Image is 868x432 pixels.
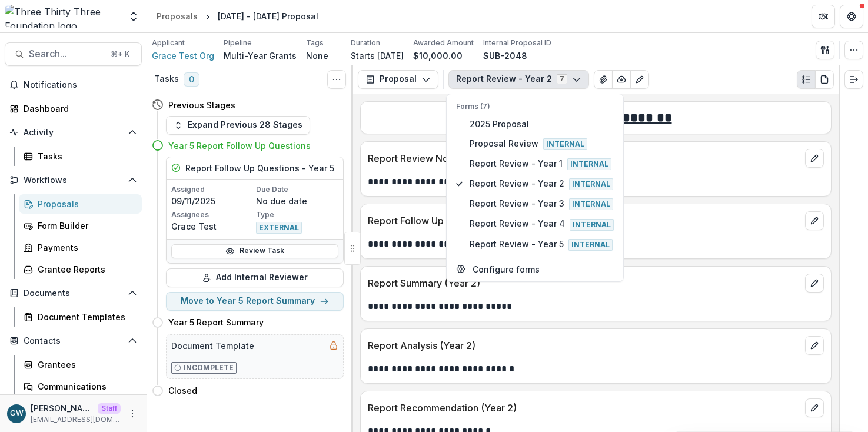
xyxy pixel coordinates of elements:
[368,401,800,415] p: Report Recommendation (Year 2)
[368,151,800,165] p: Report Review Notes (Year 2)
[569,178,613,190] span: Internal
[5,5,121,28] img: Three Thirty Three Foundation logo
[568,239,613,251] span: Internal
[844,70,863,89] button: Expand right
[166,116,310,135] button: Expand Previous 28 Stages
[10,410,24,417] div: Grace Willig
[358,70,438,89] button: Proposal
[98,403,121,414] p: Staff
[306,38,324,48] p: Tags
[327,70,346,89] button: Toggle View Cancelled Tasks
[38,150,132,162] div: Tasks
[483,49,527,62] p: SUB-2048
[168,99,235,111] h4: Previous Stages
[168,384,197,397] h4: Closed
[470,197,614,210] span: Report Review - Year 3
[351,49,404,62] p: Starts [DATE]
[171,195,254,207] p: 09/11/2025
[171,340,254,352] h5: Document Template
[19,377,142,396] a: Communications
[306,49,328,62] p: None
[24,336,123,346] span: Contacts
[456,101,614,112] p: Forms (7)
[152,38,185,48] p: Applicant
[24,175,123,185] span: Workflows
[797,70,816,89] button: Plaintext view
[368,338,800,353] p: Report Analysis (Year 2)
[413,38,474,48] p: Awarded Amount
[125,407,139,421] button: More
[38,311,132,323] div: Document Templates
[24,128,123,138] span: Activity
[630,70,649,89] button: Edit as form
[805,398,824,417] button: edit
[368,214,800,228] p: Report Follow Up Questions (Year 2)
[840,5,863,28] button: Get Help
[483,38,551,48] p: Internal Proposal ID
[19,216,142,235] a: Form Builder
[108,48,132,61] div: ⌘ + K
[19,355,142,374] a: Grantees
[19,260,142,279] a: Grantee Reports
[19,238,142,257] a: Payments
[569,198,613,210] span: Internal
[812,5,835,28] button: Partners
[38,263,132,275] div: Grantee Reports
[152,8,202,25] a: Proposals
[413,49,463,62] p: $10,000.00
[570,219,614,231] span: Internal
[805,336,824,355] button: edit
[351,38,380,48] p: Duration
[256,222,302,234] span: EXTERNAL
[38,358,132,371] div: Grantees
[5,284,142,303] button: Open Documents
[185,162,334,174] h5: Report Follow Up Questions - Year 5
[368,276,800,290] p: Report Summary (Year 2)
[470,137,614,150] span: Proposal Review
[256,195,338,207] p: No due date
[543,138,587,150] span: Internal
[567,158,611,170] span: Internal
[256,210,338,220] p: Type
[29,48,104,59] span: Search...
[470,157,614,170] span: Report Review - Year 1
[224,49,297,62] p: Multi-Year Grants
[38,380,132,393] div: Communications
[38,198,132,210] div: Proposals
[38,241,132,254] div: Payments
[594,70,613,89] button: View Attached Files
[470,177,614,190] span: Report Review - Year 2
[5,331,142,350] button: Open Contacts
[256,184,338,195] p: Due Date
[152,8,323,25] nav: breadcrumb
[5,75,142,94] button: Notifications
[171,220,254,232] p: Grace Test
[157,10,198,22] div: Proposals
[5,99,142,118] a: Dashboard
[171,210,254,220] p: Assignees
[815,70,834,89] button: PDF view
[24,80,137,90] span: Notifications
[224,38,252,48] p: Pipeline
[805,149,824,168] button: edit
[171,244,338,258] a: Review Task
[152,49,214,62] a: Grace Test Org
[31,402,93,414] p: [PERSON_NAME]
[470,118,614,130] span: 2025 Proposal
[168,139,311,152] h4: Year 5 Report Follow Up Questions
[218,10,318,22] div: [DATE] - [DATE] Proposal
[470,217,614,230] span: Report Review - Year 4
[31,414,121,425] p: [EMAIL_ADDRESS][DOMAIN_NAME]
[24,102,132,115] div: Dashboard
[470,238,614,251] span: Report Review - Year 5
[154,74,179,84] h3: Tasks
[19,307,142,327] a: Document Templates
[19,194,142,214] a: Proposals
[24,288,123,298] span: Documents
[5,42,142,66] button: Search...
[5,123,142,142] button: Open Activity
[184,72,199,87] span: 0
[125,5,142,28] button: Open entity switcher
[19,147,142,166] a: Tasks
